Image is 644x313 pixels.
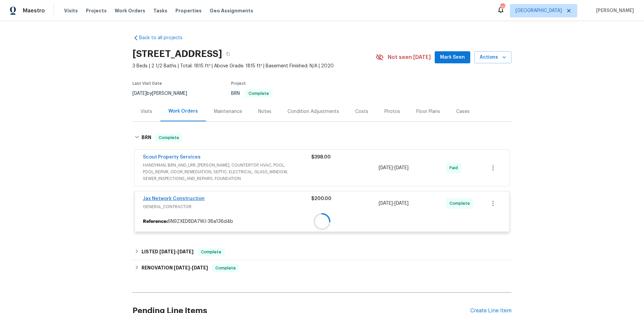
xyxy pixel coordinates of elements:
div: Visits [141,108,152,115]
h6: RENOVATION [142,264,208,272]
span: [PERSON_NAME] [593,7,634,14]
span: Last Visit Date [132,81,162,85]
span: Tasks [153,8,167,13]
span: Paid [449,165,461,171]
span: [DATE] [159,249,175,254]
span: HANDYMAN, BRN_AND_LRR, [PERSON_NAME], COUNTERTOP, HVAC, POOL, POOL_REPAIR, ODOR_REMEDIATION, SEPT... [143,162,311,182]
span: [DATE] [177,249,194,254]
span: GENERAL_CONTRACTOR [143,203,311,210]
div: Costs [355,108,368,115]
span: Properties [175,7,202,14]
span: - [174,265,208,270]
span: Work Orders [115,7,145,14]
div: Work Orders [168,108,198,115]
span: [DATE] [379,166,393,170]
h6: LISTED [142,248,194,256]
span: Projects [86,7,107,14]
span: - [159,249,194,254]
span: Visits [64,7,78,14]
div: by [PERSON_NAME] [132,89,195,98]
span: Maestro [23,7,45,14]
span: Complete [246,91,272,96]
span: 3 Beds | 2 1/2 Baths | Total: 1815 ft² | Above Grade: 1815 ft² | Basement Finished: N/A | 2020 [132,63,376,69]
span: - [379,200,409,207]
span: [DATE] [394,166,409,170]
span: $398.00 [311,155,331,160]
span: Complete [449,200,473,207]
button: Mark Seen [435,51,470,64]
a: Jax Network Construction [143,196,205,201]
span: Project [231,81,246,85]
h2: [STREET_ADDRESS] [132,51,222,57]
span: Complete [213,265,238,271]
span: [DATE] [192,265,208,270]
div: Floor Plans [416,108,440,115]
div: Photos [384,108,400,115]
span: [DATE] [174,265,190,270]
span: Geo Assignments [210,7,253,14]
div: LISTED [DATE]-[DATE]Complete [132,244,512,260]
span: [GEOGRAPHIC_DATA] [516,7,562,14]
h6: BRN [142,134,151,142]
div: Maintenance [214,108,242,115]
span: [DATE] [379,201,393,206]
span: Complete [156,134,182,141]
div: BRN Complete [132,127,512,148]
a: Back to all projects [132,35,197,41]
span: [DATE] [394,201,409,206]
div: RENOVATION [DATE]-[DATE]Complete [132,260,512,276]
button: Copy Address [222,48,234,60]
span: Mark Seen [440,53,465,62]
span: - [379,165,409,171]
div: 126 [500,4,505,11]
span: [DATE] [132,91,147,96]
span: Actions [480,53,506,62]
div: Cases [456,108,470,115]
a: Scout Property Services [143,155,201,160]
div: Notes [258,108,271,115]
span: $200.00 [311,196,331,201]
div: Condition Adjustments [287,108,339,115]
span: Not seen [DATE] [388,54,431,61]
span: Complete [198,249,224,255]
span: BRN [231,91,272,96]
button: Actions [474,51,512,64]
